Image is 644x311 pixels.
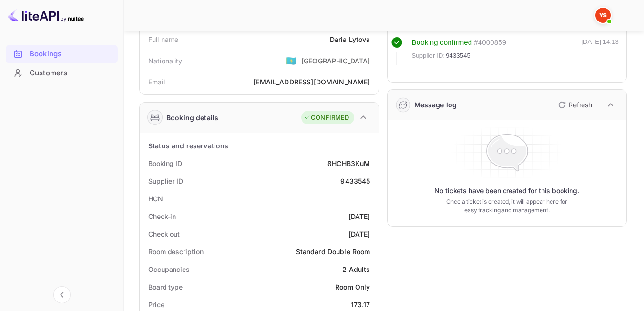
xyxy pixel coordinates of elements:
div: Standard Double Room [296,247,370,257]
div: Supplier ID [148,176,183,186]
div: HCN [148,194,163,204]
div: [DATE] [348,211,370,221]
div: Customers [6,64,118,83]
div: Price [148,300,164,310]
div: Booking details [166,113,218,123]
div: Room Only [335,282,370,292]
div: [EMAIL_ADDRESS][DOMAIN_NAME] [253,77,370,87]
div: Message log [414,100,457,110]
div: 9433545 [340,176,370,186]
p: No tickets have been created for this booking. [434,186,579,196]
span: 9433545 [446,51,470,61]
div: Check out [148,229,180,239]
div: [DATE] [348,229,370,239]
div: Nationality [148,56,183,66]
div: Full name [148,34,178,44]
a: Customers [6,64,118,82]
div: Room description [148,247,203,257]
button: Collapse navigation [53,286,71,303]
div: Occupancies [148,264,190,274]
span: Supplier ID: [412,51,445,61]
p: Once a ticket is created, it will appear here for easy tracking and management. [443,197,571,215]
div: Board type [148,282,183,292]
div: Bookings [30,49,113,60]
a: Bookings [6,45,118,62]
div: [GEOGRAPHIC_DATA] [301,56,370,66]
div: Bookings [6,45,118,63]
span: United States [286,52,296,69]
p: Refresh [569,100,592,110]
div: Customers [30,68,113,79]
div: Booking ID [148,158,182,168]
img: LiteAPI logo [8,8,84,23]
div: Status and reservations [148,141,228,151]
img: Yandex Support [595,8,611,23]
div: Email [148,77,165,87]
div: Check-in [148,211,176,221]
div: 2 Adults [342,264,370,274]
button: Refresh [552,97,596,113]
div: Daria Lytova [330,34,370,44]
div: Booking confirmed [412,37,472,48]
div: 173.17 [351,300,370,310]
div: [DATE] 14:13 [581,37,619,65]
div: # 4000859 [474,37,506,48]
div: 8HCHB3KuM [327,158,370,168]
div: CONFIRMED [304,113,349,123]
